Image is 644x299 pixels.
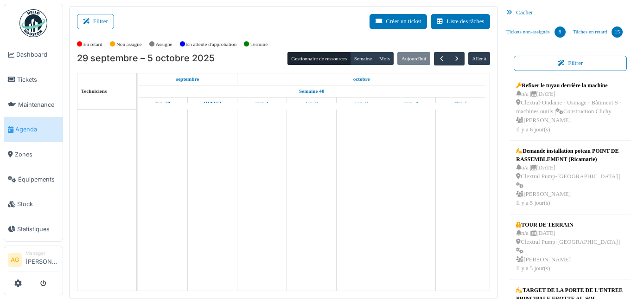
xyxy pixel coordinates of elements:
[516,81,625,90] div: Refixer le tuyau derrière la machine
[4,142,63,167] a: Zones
[153,97,172,109] a: 29 septembre 2025
[397,52,430,65] button: Aujourd'hui
[287,52,351,65] button: Gestionnaire de ressources
[19,9,47,37] img: Badge_color-CXgf-gQk.svg
[4,117,63,142] a: Agenda
[468,52,490,65] button: Aller à
[8,250,59,272] a: AG Manager[PERSON_NAME]
[4,217,63,242] a: Statistiques
[253,97,271,109] a: 1 octobre 2025
[15,150,59,159] span: Zones
[449,52,464,65] button: Suivant
[17,75,59,84] span: Tickets
[17,225,59,234] span: Statistiques
[516,221,625,229] div: TOUR DE TERRAIN
[17,200,59,208] span: Stock
[297,85,326,97] a: Semaine 40
[516,163,625,208] div: n/a | [DATE] Clextral Pump-[GEOGRAPHIC_DATA] | [PERSON_NAME] Il y a 5 jour(s)
[514,218,627,276] a: TOUR DE TERRAIN n/a |[DATE] Clextral Pump-[GEOGRAPHIC_DATA] | [PERSON_NAME]Il y a 5 jour(s)
[15,125,59,134] span: Agenda
[431,14,490,29] button: Liste des tâches
[83,40,102,48] label: En retard
[250,40,268,48] label: Terminé
[81,88,107,94] span: Techniciens
[303,97,320,109] a: 2 octobre 2025
[352,97,370,109] a: 3 octobre 2025
[350,52,376,65] button: Semaine
[77,53,215,64] h2: 29 septembre – 5 octobre 2025
[4,192,63,217] a: Stock
[174,73,202,85] a: 29 septembre 2025
[516,229,625,273] div: n/a | [DATE] Clextral Pump-[GEOGRAPHIC_DATA] | [PERSON_NAME] Il y a 5 jour(s)
[503,6,638,19] div: Cacher
[612,26,623,38] div: 15
[452,97,470,109] a: 5 octobre 2025
[201,97,223,109] a: 30 septembre 2025
[402,97,420,109] a: 4 octobre 2025
[555,26,566,38] div: 8
[514,56,627,71] button: Filtrer
[514,144,627,210] a: Demande installation poteau POINT DE RASSEMBLEMENT (Ricamarie) n/a |[DATE] Clextral Pump-[GEOGRAP...
[516,90,625,134] div: n/a | [DATE] Clextral-Ondaine - Usinage - Bâtiment S - machines outils | Construction Clichy [PER...
[156,40,172,48] label: Assigné
[503,19,569,45] a: Tickets non-assignés
[434,52,449,65] button: Précédent
[26,250,59,257] div: Manager
[26,250,59,270] li: [PERSON_NAME]
[376,52,394,65] button: Mois
[4,42,63,67] a: Dashboard
[4,67,63,92] a: Tickets
[4,167,63,192] a: Équipements
[16,50,59,59] span: Dashboard
[186,40,236,48] label: En attente d'approbation
[370,14,427,29] button: Créer un ticket
[514,79,627,136] a: Refixer le tuyau derrière la machine n/a |[DATE] Clextral-Ondaine - Usinage - Bâtiment S - machin...
[351,73,372,85] a: 1 octobre 2025
[77,14,114,29] button: Filtrer
[4,92,63,117] a: Maintenance
[8,253,22,267] li: AG
[18,100,59,109] span: Maintenance
[569,19,627,45] a: Tâches en retard
[516,147,625,163] div: Demande installation poteau POINT DE RASSEMBLEMENT (Ricamarie)
[18,175,59,184] span: Équipements
[116,40,142,48] label: Non assigné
